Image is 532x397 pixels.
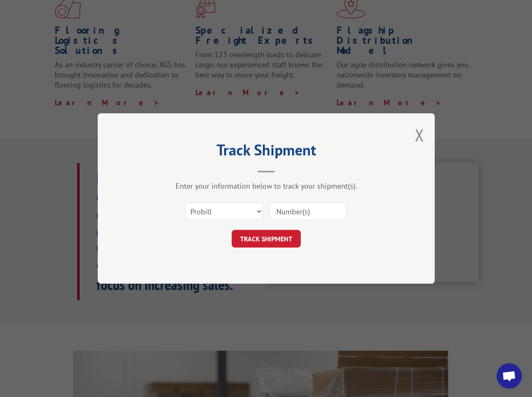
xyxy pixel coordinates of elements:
[140,181,393,191] div: Enter your information below to track your shipment(s).
[497,363,522,389] a: Open chat
[140,144,393,160] h2: Track Shipment
[232,230,301,248] button: TRACK SHIPMENT
[415,124,424,146] button: Close modal
[269,202,347,220] input: Number(s)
